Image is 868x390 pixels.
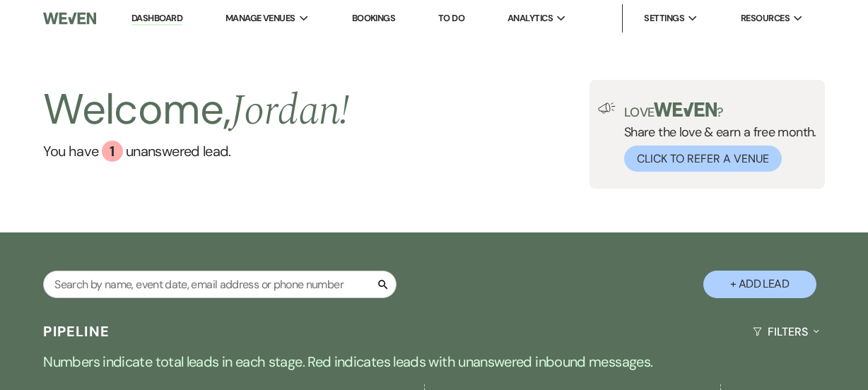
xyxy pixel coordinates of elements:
[43,4,95,33] img: Weven Logo
[43,80,349,141] h2: Welcome,
[508,11,553,25] span: Analytics
[703,271,816,298] button: + Add Lead
[741,11,790,25] span: Resources
[747,313,824,350] button: Filters
[644,11,684,25] span: Settings
[616,102,816,172] div: Share the love & earn a free month.
[598,102,616,114] img: loud-speaker-illustration.svg
[102,141,123,162] div: 1
[438,12,464,24] a: To Do
[230,78,350,143] span: Jordan !
[43,141,349,162] a: You have 1 unanswered lead.
[654,102,717,117] img: weven-logo-green.svg
[624,146,782,172] button: Click to Refer a Venue
[352,12,396,24] a: Bookings
[225,11,295,25] span: Manage Venues
[131,12,182,25] a: Dashboard
[43,321,110,341] h3: Pipeline
[43,271,397,298] input: Search by name, event date, email address or phone number
[624,102,816,119] p: Love ?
